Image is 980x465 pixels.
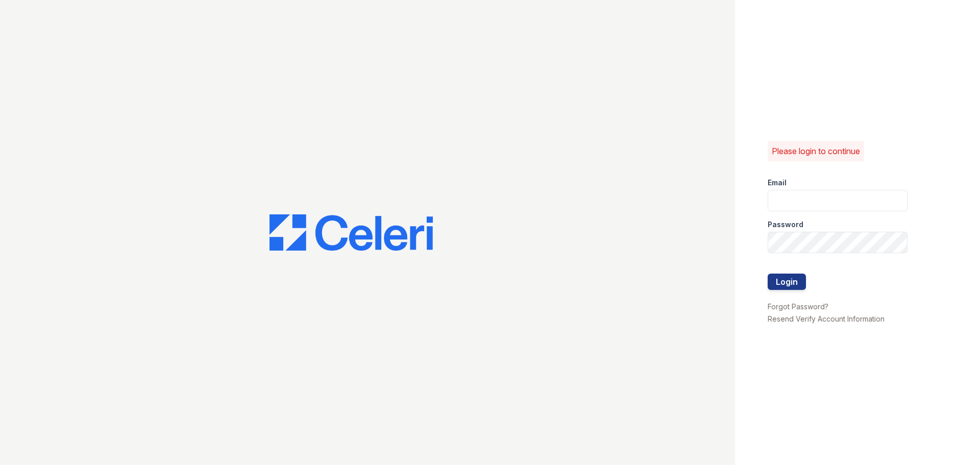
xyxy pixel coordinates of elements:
img: CE_Logo_Blue-a8612792a0a2168367f1c8372b55b34899dd931a85d93a1a3d3e32e68fde9ad4.png [269,214,433,251]
p: Please login to continue [772,145,860,157]
label: Email [768,178,787,188]
a: Resend Verify Account Information [768,314,885,323]
label: Password [768,219,803,230]
a: Forgot Password? [768,302,828,311]
button: Login [768,274,806,290]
